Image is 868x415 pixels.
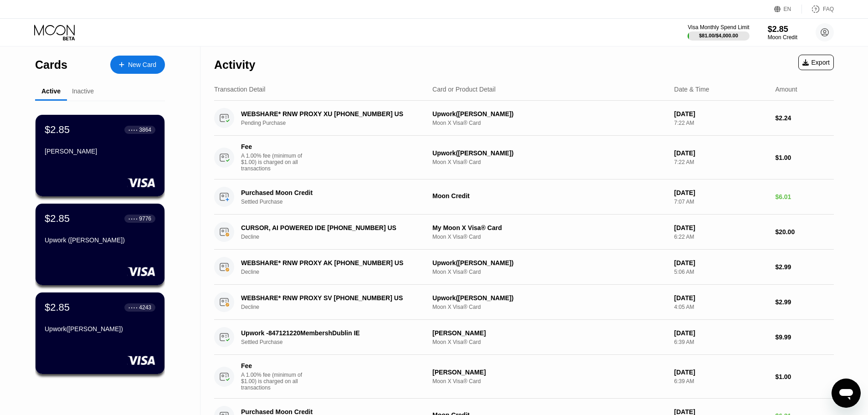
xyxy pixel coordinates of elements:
div: Moon X Visa® Card [432,234,667,240]
div: [DATE] [674,369,768,376]
div: 5:06 AM [674,269,768,275]
div: EN [784,6,791,12]
div: Purchased Moon CreditSettled PurchaseMoon Credit[DATE]7:07 AM$6.01 [214,179,834,215]
div: Moon X Visa® Card [432,269,667,275]
div: [DATE] [674,149,768,157]
div: Date & Time [674,86,709,93]
div: Moon X Visa® Card [432,120,667,126]
div: Export [798,55,834,70]
div: 7:22 AM [674,120,768,126]
div: New Card [128,61,156,69]
div: 7:07 AM [674,199,768,205]
div: ● ● ● ● [128,306,138,309]
div: $2.85● ● ● ●4243Upwork([PERSON_NAME]) [36,292,164,374]
div: $2.99 [775,263,834,271]
div: CURSOR, AI POWERED IDE [PHONE_NUMBER] US [241,224,418,231]
div: [PERSON_NAME] [432,369,667,376]
div: Settled Purchase [241,199,431,205]
div: Upwork([PERSON_NAME]) [45,325,155,333]
div: Upwork([PERSON_NAME]) [432,149,667,157]
div: WEBSHARE* RNW PROXY AK [PHONE_NUMBER] USDeclineUpwork([PERSON_NAME])Moon X Visa® Card[DATE]5:06 A... [214,250,834,285]
div: $81.00 / $4,000.00 [699,33,738,38]
div: Active [41,87,61,95]
div: Export [802,59,830,66]
div: EN [774,5,802,14]
div: Moon X Visa® Card [432,378,667,384]
div: [DATE] [674,259,768,266]
div: 4:05 AM [674,304,768,310]
div: [DATE] [674,110,768,118]
div: [DATE] [674,224,768,231]
div: Inactive [72,87,94,95]
div: [PERSON_NAME] [432,329,667,337]
div: [DATE] [674,329,768,337]
div: WEBSHARE* RNW PROXY SV [PHONE_NUMBER] US [241,294,418,302]
div: WEBSHARE* RNW PROXY XU [PHONE_NUMBER] USPending PurchaseUpwork([PERSON_NAME])Moon X Visa® Card[DA... [214,101,834,136]
div: Moon Credit [768,34,797,41]
div: $2.85Moon Credit [768,25,797,41]
div: My Moon X Visa® Card [432,224,667,231]
div: A 1.00% fee (minimum of $1.00) is charged on all transactions [241,372,309,391]
div: FeeA 1.00% fee (minimum of $1.00) is charged on all transactions[PERSON_NAME]Moon X Visa® Card[DA... [214,355,834,399]
div: $2.85 [768,25,797,34]
div: Upwork -847121220MembershDublin IE [241,329,418,337]
div: $6.01 [775,193,834,200]
div: Amount [775,86,797,93]
div: WEBSHARE* RNW PROXY XU [PHONE_NUMBER] US [241,110,418,118]
div: FeeA 1.00% fee (minimum of $1.00) is charged on all transactionsUpwork([PERSON_NAME])Moon X Visa®... [214,136,834,179]
div: 4243 [139,304,151,311]
div: 3864 [139,127,151,133]
div: $2.99 [775,298,834,306]
div: 6:39 AM [674,339,768,345]
div: CURSOR, AI POWERED IDE [PHONE_NUMBER] USDeclineMy Moon X Visa® CardMoon X Visa® Card[DATE]6:22 AM... [214,215,834,250]
div: Transaction Detail [214,86,265,93]
div: $2.85● ● ● ●3864[PERSON_NAME] [36,115,164,196]
div: Visa Monthly Spend Limit [688,24,749,31]
div: ● ● ● ● [128,128,138,131]
div: Fee [241,143,305,150]
div: $2.85 [45,213,70,225]
div: A 1.00% fee (minimum of $1.00) is charged on all transactions [241,153,309,172]
div: ● ● ● ● [128,217,138,220]
div: [DATE] [674,189,768,196]
div: Moon X Visa® Card [432,339,667,345]
iframe: Button to launch messaging window [832,379,861,408]
div: Upwork([PERSON_NAME]) [432,110,667,118]
div: Activity [214,58,255,72]
div: [DATE] [674,294,768,302]
div: Fee [241,362,305,369]
div: $20.00 [775,228,834,236]
div: Moon Credit [432,192,667,200]
div: $2.85 [45,124,70,136]
div: $1.00 [775,154,834,161]
div: 6:39 AM [674,378,768,384]
div: Moon X Visa® Card [432,304,667,310]
div: Decline [241,269,431,275]
div: 6:22 AM [674,234,768,240]
div: 7:22 AM [674,159,768,165]
div: Upwork([PERSON_NAME]) [432,294,667,302]
div: [PERSON_NAME] [45,148,155,155]
div: Pending Purchase [241,120,431,126]
div: Cards [35,58,67,72]
div: New Card [110,56,165,74]
div: $9.99 [775,333,834,341]
div: Visa Monthly Spend Limit$81.00/$4,000.00 [688,24,749,41]
div: Upwork -847121220MembershDublin IESettled Purchase[PERSON_NAME]Moon X Visa® Card[DATE]6:39 AM$9.99 [214,320,834,355]
div: Decline [241,304,431,310]
div: 9776 [139,215,151,222]
div: Card or Product Detail [432,86,496,93]
div: WEBSHARE* RNW PROXY AK [PHONE_NUMBER] US [241,259,418,266]
div: Upwork([PERSON_NAME]) [432,259,667,266]
div: Moon X Visa® Card [432,159,667,165]
div: Decline [241,234,431,240]
div: WEBSHARE* RNW PROXY SV [PHONE_NUMBER] USDeclineUpwork([PERSON_NAME])Moon X Visa® Card[DATE]4:05 A... [214,285,834,320]
div: $2.24 [775,114,834,122]
div: $2.85 [45,302,70,313]
div: Purchased Moon Credit [241,189,418,196]
div: $1.00 [775,373,834,380]
div: FAQ [823,6,834,12]
div: Upwork ([PERSON_NAME]) [45,236,155,244]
